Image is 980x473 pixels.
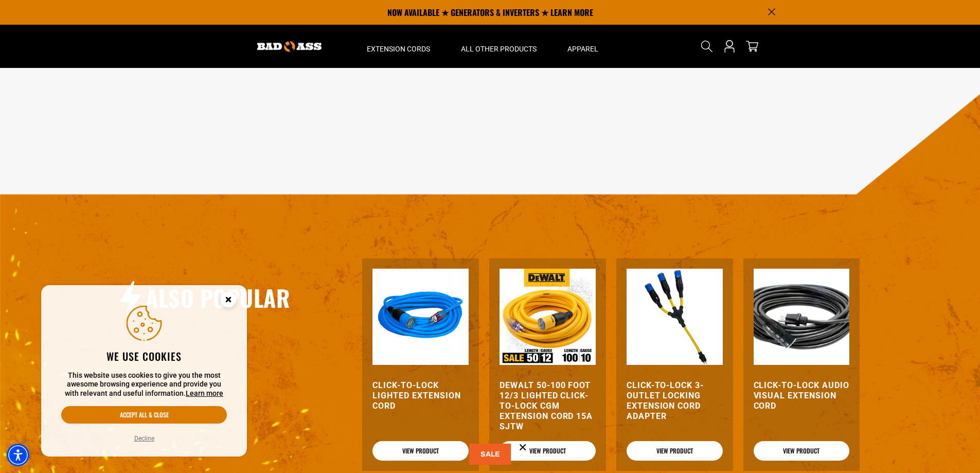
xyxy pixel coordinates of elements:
aside: Cookie Consent [41,285,247,457]
div: Accessibility Menu [7,444,29,466]
a: cart [744,40,760,52]
summary: Extension Cords [351,25,446,68]
img: Click-to-Lock 3-Outlet Locking Extension Cord Adapter [627,269,723,365]
h2: Also Popular [146,283,290,312]
img: DEWALT 50-100 foot 12/3 Lighted Click-to-Lock CGM Extension Cord 15A SJTW [500,269,596,365]
summary: Apparel [552,25,614,68]
a: Click-to-Lock Audio Visual Extension Cord [754,380,850,411]
a: Click-to-Lock Lighted Extension Cord [372,380,469,411]
a: DEWALT 50-100 foot 12/3 Lighted Click-to-Lock CGM Extension Cord 15A SJTW [500,380,596,432]
a: View Product [372,441,469,461]
button: Close this option [210,285,247,317]
img: black [754,269,850,365]
img: blue [372,269,469,365]
summary: Search [699,38,715,55]
span: All Other Products [461,44,537,54]
a: View Product [754,441,850,461]
button: Accept all & close [61,406,227,424]
a: Open this option [721,25,738,68]
a: View Product [500,441,596,461]
p: This website uses cookies to give you the most awesome browsing experience and provide you with r... [61,371,227,398]
h2: We use cookies [61,349,227,363]
a: This website uses cookies to give you the most awesome browsing experience and provide you with r... [186,389,223,397]
span: Apparel [567,44,598,54]
span: Extension Cords [367,44,430,54]
img: Bad Ass Extension Cords [257,41,322,52]
a: Click-to-Lock 3-Outlet Locking Extension Cord Adapter [627,380,723,422]
summary: All Other Products [446,25,552,68]
button: Decline [131,433,157,444]
a: View Product [627,441,723,461]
